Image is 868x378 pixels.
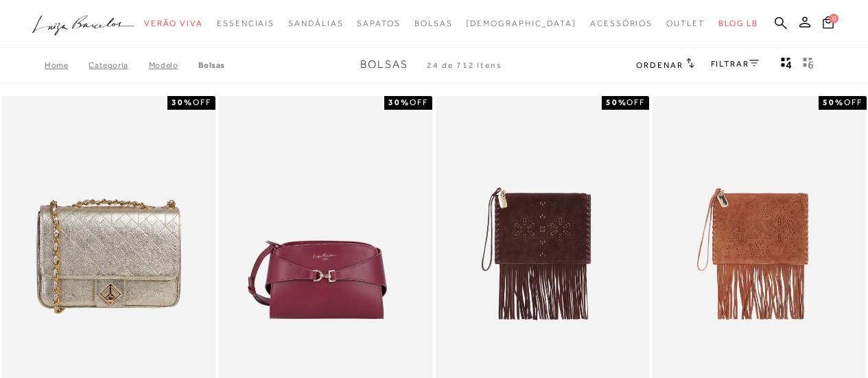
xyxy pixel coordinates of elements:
a: Home [45,60,89,70]
span: Sandálias [288,19,343,28]
a: noSubCategoriesText [357,11,400,36]
strong: 50% [606,97,627,107]
a: noSubCategoriesText [414,11,453,36]
a: Modelo [149,60,199,70]
a: noSubCategoriesText [466,11,576,36]
span: OFF [193,97,211,107]
span: Ordenar [636,60,683,70]
span: Outlet [666,19,705,28]
span: Sapatos [357,19,400,28]
span: OFF [410,97,428,107]
a: BLOG LB [718,11,758,36]
a: FILTRAR [711,59,759,69]
a: noSubCategoriesText [144,11,203,36]
a: noSubCategoriesText [666,11,705,36]
strong: 50% [823,97,844,107]
a: Categoria [89,60,148,70]
strong: 30% [172,97,193,107]
button: Mostrar 4 produtos por linha [777,56,796,74]
span: [DEMOGRAPHIC_DATA] [466,19,576,28]
strong: 30% [388,97,410,107]
span: BLOG LB [718,19,758,28]
button: gridText6Desc [799,56,818,74]
a: noSubCategoriesText [217,11,274,36]
a: Bolsas [198,60,225,70]
button: 0 [819,15,838,34]
span: OFF [844,97,863,107]
a: noSubCategoriesText [288,11,343,36]
span: Bolsas [360,58,408,71]
span: 24 de 712 itens [427,60,502,70]
span: Acessórios [590,19,653,28]
span: Verão Viva [144,19,203,28]
span: 0 [829,14,838,23]
a: noSubCategoriesText [590,11,653,36]
span: OFF [626,97,645,107]
span: Essenciais [217,19,274,28]
span: Bolsas [414,19,453,28]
